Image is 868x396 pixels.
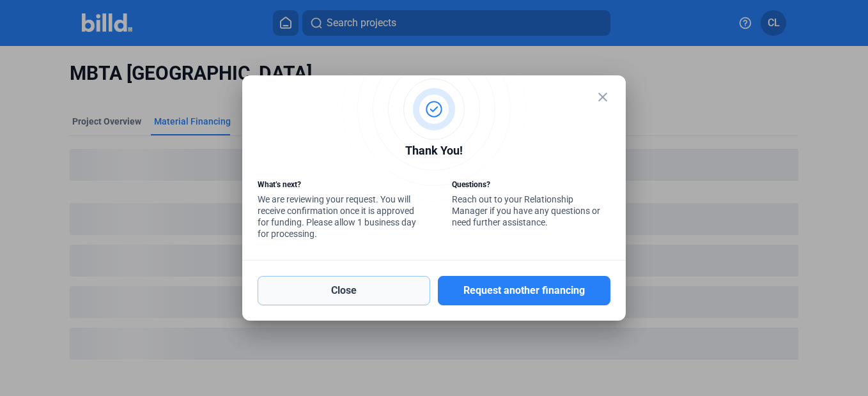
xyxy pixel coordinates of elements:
[595,89,610,105] mat-icon: close
[452,179,610,231] div: Reach out to your Relationship Manager if you have any questions or need further assistance.
[258,276,430,305] button: Close
[258,179,416,194] div: What’s next?
[258,142,610,163] div: Thank You!
[438,276,610,305] button: Request another financing
[258,179,416,243] div: We are reviewing your request. You will receive confirmation once it is approved for funding. Ple...
[452,179,610,194] div: Questions?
